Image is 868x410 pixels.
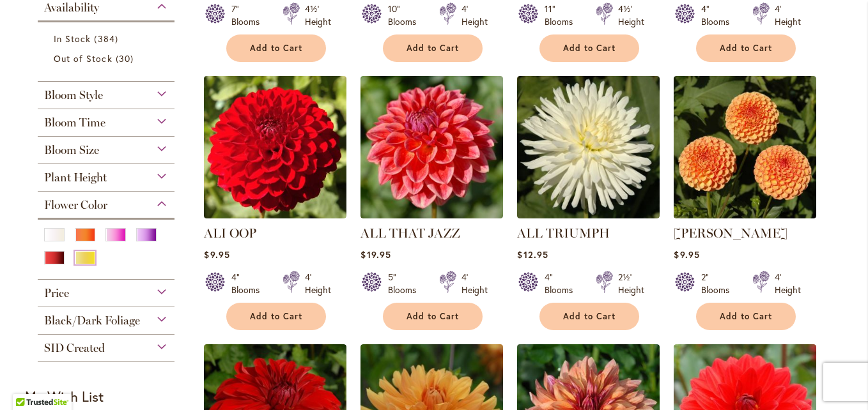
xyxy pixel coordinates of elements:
span: Bloom Size [44,143,99,157]
span: Bloom Style [44,88,103,102]
span: 384 [94,32,121,45]
button: Add to Cart [696,34,796,62]
a: ALL TRIUMPH [517,209,660,221]
div: 2½' Height [618,271,644,296]
div: 5" Blooms [388,271,424,296]
span: Flower Color [44,198,107,212]
span: $9.95 [674,248,699,261]
div: 4½' Height [305,3,331,28]
a: ALL TRIUMPH [517,225,610,241]
button: Add to Cart [539,303,639,330]
img: ALI OOP [204,76,346,218]
span: Plant Height [44,171,107,185]
div: 4' Height [775,271,801,296]
span: Add to Cart [720,43,772,54]
img: AMBER QUEEN [674,76,816,218]
button: Add to Cart [383,34,483,62]
iframe: Launch Accessibility Center [10,365,45,400]
span: Add to Cart [407,311,459,322]
div: 4' Height [461,3,488,28]
span: Availability [44,1,99,15]
span: Add to Cart [563,311,616,322]
div: 4' Height [775,3,801,28]
div: 11" Blooms [545,3,580,28]
span: 30 [116,52,137,65]
img: ALL THAT JAZZ [360,76,503,218]
span: Black/Dark Foliage [44,314,140,328]
a: Out of Stock 30 [54,52,162,65]
span: Bloom Time [44,116,105,130]
img: ALL TRIUMPH [517,76,660,218]
a: AMBER QUEEN [674,209,816,221]
div: 4" Blooms [231,271,267,296]
div: 4" Blooms [701,3,737,28]
a: [PERSON_NAME] [674,225,787,241]
span: $9.95 [204,248,229,261]
span: Add to Cart [720,311,772,322]
span: Add to Cart [407,43,459,54]
span: $12.95 [517,248,548,261]
a: ALI OOP [204,209,346,221]
span: $19.95 [360,248,391,261]
button: Add to Cart [539,34,639,62]
div: 4' Height [461,271,488,296]
div: 4' Height [305,271,331,296]
button: Add to Cart [226,303,326,330]
span: Out of Stock [54,52,112,65]
div: 7" Blooms [231,3,267,28]
div: 2" Blooms [701,271,737,296]
strong: My Wish List [25,387,104,406]
span: Add to Cart [563,43,616,54]
button: Add to Cart [226,34,326,62]
a: In Stock 384 [54,32,162,45]
span: SID Created [44,341,105,355]
div: 10" Blooms [388,3,424,28]
div: 4" Blooms [545,271,580,296]
button: Add to Cart [696,303,796,330]
span: Add to Cart [250,43,302,54]
a: ALL THAT JAZZ [360,209,503,221]
a: ALI OOP [204,225,256,241]
span: Price [44,286,69,300]
a: ALL THAT JAZZ [360,225,460,241]
span: In Stock [54,33,91,45]
span: Add to Cart [250,311,302,322]
div: 4½' Height [618,3,644,28]
button: Add to Cart [383,303,483,330]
